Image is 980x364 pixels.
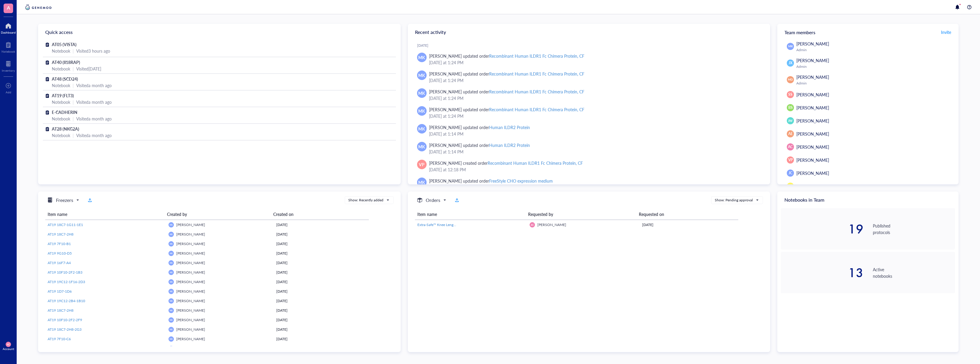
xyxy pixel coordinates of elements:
div: [DATE] [276,289,366,294]
div: Quick access [38,24,401,40]
span: [PERSON_NAME] [796,41,829,47]
th: Requested by [526,209,636,220]
div: | [73,99,74,105]
div: | [73,48,74,54]
span: MK [170,338,173,340]
span: [PERSON_NAME] [176,298,205,303]
div: Published protocols [873,222,955,236]
div: Visited a month ago [76,82,112,89]
a: AT19 19C12-1F16-2D3 [48,279,164,285]
span: MK [170,262,173,264]
a: Inventory [2,59,15,72]
div: [DATE] at 1:24 PM [429,113,761,119]
span: [PERSON_NAME] [796,92,829,98]
span: Invite [941,29,951,35]
a: AT19 10F10-2F2-2F9 [48,317,164,323]
span: [PERSON_NAME] [796,157,829,163]
span: VP [788,157,793,163]
div: [PERSON_NAME] updated order [429,70,585,77]
span: MK [170,243,173,245]
div: Visited a month ago [76,99,112,105]
th: Item name [45,209,165,220]
span: E-CADHERIN [52,109,77,115]
div: Admin [796,48,953,52]
a: MK[PERSON_NAME] updated orderFreeStyle CHO expression medium[DATE] at 12:04 PM [413,175,766,193]
div: Recombinant Human ILDR1 Fc Chimera Protein, CF [489,106,584,112]
img: genemod-logo [24,4,53,11]
div: [DATE] [276,241,366,247]
span: AT19 1D7-1D6 [48,289,72,294]
span: AT19 16F7-A4 [48,260,71,265]
span: AC [788,144,793,150]
span: AT19 19C12-1F16-2D3 [48,279,85,284]
span: [PERSON_NAME] [176,308,205,313]
a: Dashboard [1,21,16,34]
span: AT19 18C7-1G11-1E1 [48,222,83,227]
button: Invite [941,27,951,37]
span: AT48 (SCD24) [52,76,78,82]
span: JW [788,118,793,123]
div: Team members [777,24,959,40]
div: [DATE] [276,251,366,256]
div: [DATE] [276,279,366,285]
div: Notebook [52,99,70,105]
span: A [7,4,10,11]
div: Visited a month ago [76,115,112,122]
div: Human ILDR2 Protein [489,142,530,148]
div: Notebook [52,115,70,122]
span: [PERSON_NAME] [796,57,829,63]
span: AT19 10F10-2F2-1B3 [48,270,82,275]
a: AT19 7F10-B1 [48,241,164,247]
div: [PERSON_NAME] updated order [429,88,585,95]
a: AT19 9G10-C5 [48,346,164,351]
span: JC [789,170,792,176]
span: AT19 9G10-D5 [48,251,72,256]
span: AT19 9G10-C5 [48,346,71,351]
span: [PERSON_NAME] [176,260,205,265]
div: [DATE] [417,43,766,48]
span: MK [418,143,425,150]
span: AE [788,131,793,136]
a: MK[PERSON_NAME] updated orderRecombinant Human ILDR1 Fc Chimera Protein, CF[DATE] at 1:24 PM [413,86,766,104]
a: AT19 16F7-A4 [48,260,164,266]
a: MK[PERSON_NAME] updated orderHuman ILDR2 Protein[DATE] at 1:14 PM [413,122,766,139]
h5: Freezers [56,197,73,204]
span: [PERSON_NAME] [176,336,205,341]
a: Notebook [1,40,15,53]
div: Recombinant Human ILDR1 Fc Chimera Protein, CF [488,160,583,166]
span: [PERSON_NAME] [176,317,205,322]
div: Active notebooks [873,266,955,279]
th: Requested on [636,209,734,220]
span: [PERSON_NAME] [796,144,829,150]
div: Notebook [52,132,70,139]
div: [DATE] at 12:18 PM [429,166,761,173]
div: Notebooks in Team [777,192,959,208]
span: AT19 19C12-2B4-1B10 [48,298,85,303]
div: [DATE] at 1:14 PM [429,148,761,155]
span: Extra-Safe™ Knee Length Labcoats with 3 Pockets [417,222,495,227]
div: Add [6,90,11,94]
div: [PERSON_NAME] updated order [429,142,530,148]
span: MK [170,300,173,302]
span: AT19 7F10-B1 [48,241,71,246]
div: [DATE] at 1:14 PM [429,131,761,137]
a: AT19 18C7-1G11-1E1 [48,222,164,227]
div: | [73,65,74,72]
span: AR [788,183,793,189]
span: MK [170,309,173,312]
h5: Orders [426,197,440,204]
a: AT19 18C7-2H8 [48,232,164,237]
span: MK [170,290,173,293]
span: AC [531,223,534,226]
span: AT19 18C7-2H8 [48,232,74,237]
a: MK[PERSON_NAME] updated orderRecombinant Human ILDR1 Fc Chimera Protein, CF[DATE] at 1:24 PM [413,68,766,86]
span: MK [788,44,793,48]
div: [DATE] [276,260,366,266]
span: AT19 (FLT3) [52,92,74,98]
span: [PERSON_NAME] [176,279,205,284]
span: MK [418,54,425,61]
div: Visited [DATE] [76,65,101,72]
span: [PERSON_NAME] [176,251,205,256]
div: [DATE] at 1:24 PM [429,59,761,66]
span: AC [7,343,10,346]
